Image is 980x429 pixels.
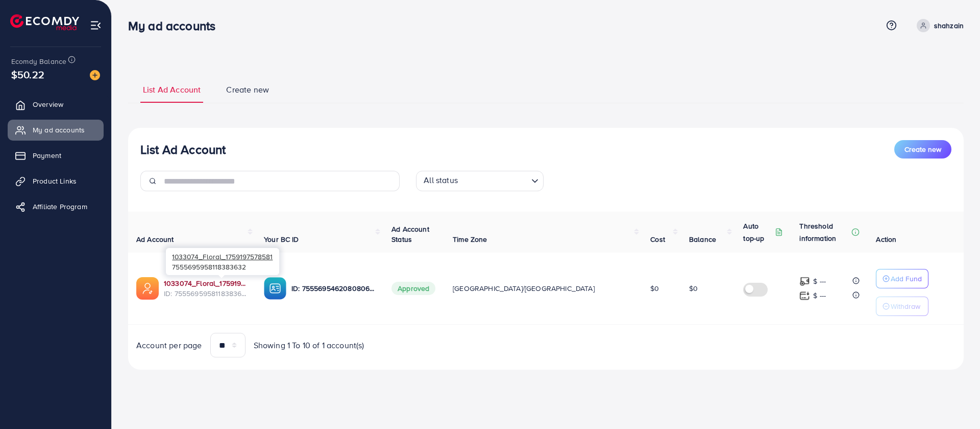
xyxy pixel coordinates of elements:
[136,277,159,300] img: ic-ads-acc.e4c84228.svg
[136,234,174,244] span: Ad Account
[894,140,951,159] button: Create new
[33,99,63,109] span: Overview
[11,67,44,82] span: $50.22
[164,278,248,288] a: 1033074_Floral_1759197578581
[913,19,964,32] a: shahzain
[934,19,964,32] p: shahzain
[90,70,100,80] img: image
[391,282,435,295] span: Approved
[10,14,79,30] img: logo
[461,173,527,189] input: Search for option
[813,275,826,287] p: $ ---
[650,234,665,244] span: Cost
[164,288,248,299] span: ID: 7555695958118383632
[33,176,77,186] span: Product Links
[33,125,85,135] span: My ad accounts
[904,144,941,154] span: Create new
[876,297,928,316] button: Withdraw
[8,145,104,166] a: Payment
[422,172,460,189] span: All status
[33,150,61,161] span: Payment
[8,94,104,115] a: Overview
[136,340,202,351] span: Account per page
[453,234,487,244] span: Time Zone
[650,283,659,293] span: $0
[391,224,429,244] span: Ad Account Status
[264,277,286,300] img: ic-ba-acc.ded83a64.svg
[453,283,595,293] span: [GEOGRAPHIC_DATA]/[GEOGRAPHIC_DATA]
[689,283,698,293] span: $0
[416,171,544,191] div: Search for option
[226,84,269,96] span: Create new
[8,171,104,191] a: Product Links
[891,300,920,312] p: Withdraw
[799,276,810,287] img: top-up amount
[166,248,279,275] div: 7555695958118383632
[799,290,810,301] img: top-up amount
[264,234,299,244] span: Your BC ID
[11,56,66,66] span: Ecomdy Balance
[876,234,896,244] span: Action
[813,289,826,302] p: $ ---
[33,201,87,212] span: Affiliate Program
[254,340,364,351] span: Showing 1 To 10 of 1 account(s)
[140,142,226,157] h3: List Ad Account
[8,120,104,140] a: My ad accounts
[291,282,375,295] p: ID: 7555695462080806928
[743,220,773,244] p: Auto top-up
[172,252,273,261] span: 1033074_Floral_1759197578581
[689,234,716,244] span: Balance
[891,273,922,285] p: Add Fund
[937,383,972,421] iframe: Chat
[143,84,201,96] span: List Ad Account
[876,269,928,288] button: Add Fund
[799,220,849,244] p: Threshold information
[128,18,224,33] h3: My ad accounts
[90,19,102,31] img: menu
[8,196,104,217] a: Affiliate Program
